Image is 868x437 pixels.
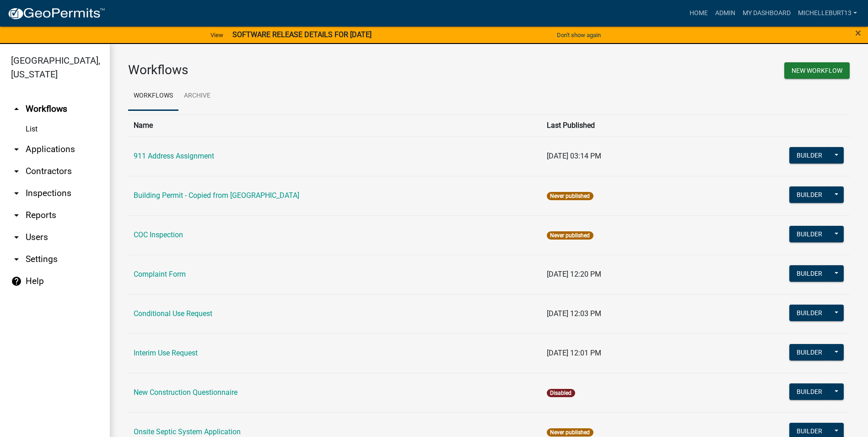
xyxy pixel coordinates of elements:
[134,191,299,200] a: Building Permit - Copied from [GEOGRAPHIC_DATA]
[11,104,22,115] i: arrow_drop_up
[11,210,22,221] i: arrow_drop_down
[547,309,601,318] span: [DATE] 12:03 PM
[789,383,830,400] button: Builder
[547,389,575,397] span: Disabled
[11,254,22,265] i: arrow_drop_down
[232,30,372,39] strong: SOFTWARE RELEASE DETAILS FOR [DATE]
[686,5,712,22] a: Home
[789,265,830,282] button: Builder
[11,188,22,199] i: arrow_drop_down
[128,82,178,111] a: Workflows
[789,147,830,164] button: Builder
[547,152,601,160] span: [DATE] 03:14 PM
[11,276,22,287] i: help
[178,82,216,111] a: Archive
[134,349,198,357] a: Interim Use Request
[547,192,593,200] span: Never published
[134,270,186,279] a: Complaint Form
[547,349,601,357] span: [DATE] 12:01 PM
[789,226,830,242] button: Builder
[541,114,695,137] th: Last Published
[11,144,22,155] i: arrow_drop_down
[789,305,830,321] button: Builder
[11,166,22,177] i: arrow_drop_down
[134,388,237,397] a: New Construction Questionnaire
[855,27,861,38] button: Close
[547,231,593,240] span: Never published
[11,232,22,243] i: arrow_drop_down
[784,62,850,79] button: New Workflow
[789,186,830,203] button: Builder
[134,309,212,318] a: Conditional Use Request
[547,428,593,437] span: Never published
[128,62,482,78] h3: Workflows
[547,270,601,279] span: [DATE] 12:20 PM
[739,5,794,22] a: My Dashboard
[855,27,861,39] span: ×
[553,27,604,43] button: Don't show again
[794,5,861,22] a: michelleburt13
[134,427,241,436] a: Onsite Septic System Application
[712,5,739,22] a: Admin
[128,114,541,137] th: Name
[207,27,227,43] a: View
[134,152,214,160] a: 911 Address Assignment
[789,344,830,361] button: Builder
[134,230,183,239] a: COC Inspection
